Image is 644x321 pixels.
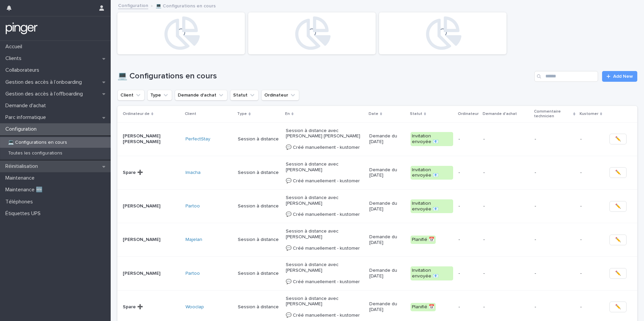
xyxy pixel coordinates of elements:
a: PerfectStay [185,136,210,142]
div: Invitation envoyée 📧 [411,166,453,180]
p: - [535,304,575,310]
p: - [580,236,583,243]
button: ✏️ [609,134,627,144]
p: Étiquettes UPS [3,210,46,217]
p: - [535,170,575,176]
p: Session à distance avec [PERSON_NAME] [PERSON_NAME] 💬 Créé manuellement - kustomer [286,128,364,150]
p: Demande du [DATE] [369,133,405,145]
p: - [580,303,583,310]
p: Réinitialisation [3,163,43,170]
p: - [483,271,530,276]
p: - [535,271,575,276]
p: Session à distance avec [PERSON_NAME] 💬 Créé manuellement - kustomer [286,162,364,184]
p: Date [369,110,378,118]
p: - [580,135,583,142]
tr: [PERSON_NAME]Majelan Session à distanceSession à distance avec [PERSON_NAME] 💬 Créé manuellement ... [117,223,637,257]
p: Gestion des accès à l’onboarding [3,79,87,85]
p: Session à distance avec [PERSON_NAME] 💬 Créé manuellement - kustomer [286,296,364,318]
p: Session à distance avec [PERSON_NAME] 💬 Créé manuellement - kustomer [286,262,364,284]
div: Invitation envoyée 📧 [411,266,453,280]
p: Maintenance 🆕 [3,187,48,193]
p: - [535,237,575,243]
button: ✏️ [609,268,627,279]
p: - [580,269,583,276]
p: Demande du [DATE] [369,301,405,313]
p: Session à distance [238,170,280,176]
p: - [459,304,478,310]
tr: [PERSON_NAME]Partoo Session à distanceSession à distance avec [PERSON_NAME] 💬 Créé manuellement -... [117,189,637,223]
a: Configuration [118,1,148,9]
p: Client [185,110,196,118]
p: Session à distance [238,203,280,209]
p: - [535,203,575,209]
p: - [459,136,478,142]
span: ✏️ [615,304,621,310]
p: Gestion des accès à l’offboarding [3,91,88,97]
p: Demande du [DATE] [369,201,405,212]
a: Majelan [185,237,202,243]
p: Ordinateur [458,110,479,118]
p: Collaborateurs [3,67,45,73]
p: Type [237,110,247,118]
div: Planifié 📅 [411,236,436,244]
p: - [483,136,530,142]
p: Session à distance [238,136,280,142]
button: Statut [230,90,259,101]
p: [PERSON_NAME] [123,237,180,243]
button: Ordinateur [261,90,299,101]
img: mTgBEunGTSyRkCgitkcU [5,22,38,35]
tr: [PERSON_NAME]Partoo Session à distanceSession à distance avec [PERSON_NAME] 💬 Créé manuellement -... [117,257,637,290]
p: Commentaire technicien [534,108,572,120]
p: Demande d'achat [3,103,51,109]
p: Spare ➕ [123,304,180,310]
tr: Spare ➕Imacha Session à distanceSession à distance avec [PERSON_NAME] 💬 Créé manuellement - kusto... [117,156,637,189]
div: Invitation envoyée 📧 [411,132,453,146]
h1: 💻 Configurations en cours [117,71,532,81]
p: - [483,203,530,209]
p: Session à distance [238,271,280,276]
p: 💻 Configurations en cours [3,140,72,145]
span: Add New [613,74,633,79]
p: Demande du [DATE] [369,167,405,179]
p: Demande d'achat [483,110,517,118]
p: Toutes les configurations [3,150,68,156]
a: Partoo [185,203,200,209]
button: ✏️ [609,235,627,245]
p: Clients [3,55,27,62]
p: Kustomer [580,110,598,118]
span: ✏️ [615,169,621,176]
p: 💻 Configurations en cours [156,2,216,9]
p: - [459,170,478,176]
p: - [580,202,583,209]
p: Ordinateur de [123,110,150,118]
a: Wooclap [185,304,204,310]
p: - [459,203,478,209]
p: Session à distance avec [PERSON_NAME] 💬 Créé manuellement - kustomer [286,195,364,217]
tr: [PERSON_NAME] [PERSON_NAME]PerfectStay Session à distanceSession à distance avec [PERSON_NAME] [P... [117,122,637,156]
p: - [580,169,583,176]
p: - [459,271,478,276]
span: ✏️ [615,237,621,243]
span: ✏️ [615,270,621,277]
p: Session à distance [238,237,280,243]
input: Search [534,71,598,82]
a: Imacha [185,170,201,176]
p: Session à distance [238,304,280,310]
p: - [483,304,530,310]
p: Maintenance [3,175,40,181]
a: Add New [602,71,637,82]
p: En [285,110,290,118]
p: - [459,237,478,243]
span: ✏️ [615,203,621,210]
p: - [483,170,530,176]
p: - [535,136,575,142]
p: Configuration [3,126,42,132]
p: Session à distance avec [PERSON_NAME] 💬 Créé manuellement - kustomer [286,229,364,251]
p: - [483,237,530,243]
p: Spare ➕ [123,170,180,176]
div: Invitation envoyée 📧 [411,199,453,213]
button: ✏️ [609,167,627,178]
button: ✏️ [609,201,627,212]
p: [PERSON_NAME] [123,203,180,209]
